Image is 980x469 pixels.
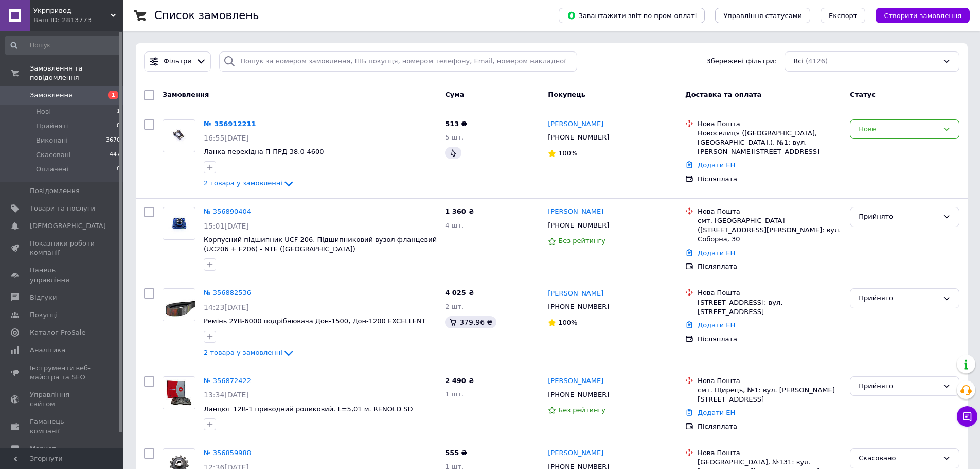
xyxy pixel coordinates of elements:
span: Замовлення [163,91,209,98]
a: Ланцюг 12B-1 приводний роликовий. L=5,01 м. RENOLD SD [204,405,413,413]
div: Скасовано [859,453,938,464]
span: 15:01[DATE] [204,222,249,230]
span: Покупець [548,91,585,98]
span: Статус [850,91,876,98]
span: 16:55[DATE] [204,134,249,142]
a: Корпусний підшипник UCF 206. Підшипниковий вузол фланцевий (UC206 + F206) - NTE ([GEOGRAPHIC_DATA]) [204,236,437,253]
img: Фото товару [163,289,195,321]
a: Фото товару [163,207,195,240]
div: Нова Пошта [698,288,842,298]
span: Створити замовлення [884,12,961,20]
span: Замовлення та повідомлення [30,64,123,82]
span: Аналітика [30,345,65,355]
span: Прийняті [36,121,68,131]
a: [PERSON_NAME] [548,119,603,129]
a: 2 товара у замовленні [204,349,295,356]
a: Додати ЕН [698,321,735,329]
input: Пошук за номером замовлення, ПІБ покупця, номером телефону, Email, номером накладної [219,51,577,72]
img: Фото товару [163,124,195,148]
span: (4126) [806,57,828,65]
div: смт. [GEOGRAPHIC_DATA] ([STREET_ADDRESS][PERSON_NAME]: вул. Соборна, 30 [698,216,842,245]
span: Замовлення [30,91,73,100]
span: Товари та послуги [30,204,95,213]
span: Каталог ProSale [30,328,85,337]
span: Маркет [30,444,56,454]
span: [DEMOGRAPHIC_DATA] [30,221,106,231]
span: [PHONE_NUMBER] [548,303,609,310]
span: Експорт [829,12,858,20]
div: Нова Пошта [698,119,842,129]
div: Післяплата [698,175,842,184]
h1: Список замовлень [154,9,259,22]
span: Гаманець компанії [30,417,95,436]
button: Створити замовлення [876,8,970,23]
span: Без рейтингу [558,237,605,245]
span: Управління сайтом [30,390,95,409]
span: Завантажити звіт по пром-оплаті [567,11,697,20]
span: 100% [558,319,577,326]
div: Прийнято [859,212,938,222]
a: № 356872422 [204,377,251,385]
div: Прийнято [859,293,938,304]
span: 1 [108,91,118,99]
div: смт. Щирець, №1: вул. [PERSON_NAME][STREET_ADDRESS] [698,386,842,404]
span: 100% [558,149,577,157]
span: 513 ₴ [445,120,467,128]
input: Пошук [5,36,121,55]
span: Збережені фільтри: [706,57,776,66]
span: 1 360 ₴ [445,207,474,215]
div: Нове [859,124,938,135]
button: Завантажити звіт по пром-оплаті [559,8,705,23]
a: Ремінь 2УВ-6000 подрібнювача Дон-1500, Дон-1200 EXCELLENT [204,317,426,325]
div: Прийнято [859,381,938,392]
a: [PERSON_NAME] [548,376,603,386]
span: 4 025 ₴ [445,289,474,297]
div: Післяплата [698,422,842,431]
a: № 356882536 [204,289,251,297]
span: [PHONE_NUMBER] [548,391,609,398]
a: Ланка перехідна П-ПРД-38,0-4600 [204,148,324,155]
span: 2 товара у замовленні [204,349,282,356]
a: [PERSON_NAME] [548,207,603,217]
span: Оплачені [36,165,68,174]
span: Покупці [30,310,58,320]
a: № 356890404 [204,207,251,215]
span: Нові [36,107,51,116]
span: Виконані [36,136,68,145]
a: Додати ЕН [698,249,735,257]
span: 8 [117,121,120,131]
a: Фото товару [163,288,195,321]
span: Управління статусами [723,12,802,20]
span: Cума [445,91,464,98]
span: 447 [110,150,120,160]
span: Фільтри [164,57,192,66]
div: [STREET_ADDRESS]: вул. [STREET_ADDRESS] [698,298,842,317]
span: 1 шт. [445,390,464,398]
a: Фото товару [163,376,195,409]
span: 13:34[DATE] [204,391,249,399]
span: [PHONE_NUMBER] [548,133,609,141]
a: [PERSON_NAME] [548,448,603,458]
div: Новоселиця ([GEOGRAPHIC_DATA], [GEOGRAPHIC_DATA].), №1: вул. [PERSON_NAME][STREET_ADDRESS] [698,129,842,157]
span: Панель управління [30,266,95,284]
button: Чат з покупцем [957,406,977,427]
span: 1 [117,107,120,116]
a: № 356859988 [204,449,251,457]
span: Без рейтингу [558,406,605,414]
span: 4 шт. [445,221,464,229]
a: Фото товару [163,119,195,152]
img: Фото товару [163,211,195,236]
div: Післяплата [698,262,842,271]
div: Нова Пошта [698,207,842,216]
span: 5 шт. [445,133,464,141]
div: 379.96 ₴ [445,316,496,328]
span: [PHONE_NUMBER] [548,221,609,229]
div: Ваш ID: 2813773 [33,15,123,25]
img: Фото товару [163,377,195,409]
div: Нова Пошта [698,448,842,458]
a: Додати ЕН [698,161,735,169]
